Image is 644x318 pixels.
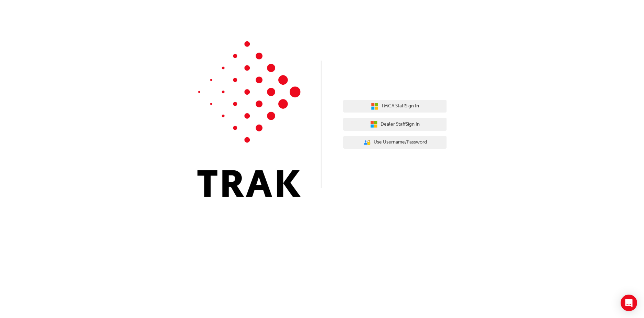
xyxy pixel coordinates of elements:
[380,120,420,128] span: Dealer Staff Sign In
[343,100,447,113] button: TMCA StaffSign In
[197,41,301,197] img: Trak
[343,136,447,149] button: Use Username/Password
[621,295,637,311] div: Open Intercom Messenger
[374,138,427,146] span: Use Username/Password
[343,118,447,131] button: Dealer StaffSign In
[381,102,419,110] span: TMCA Staff Sign In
